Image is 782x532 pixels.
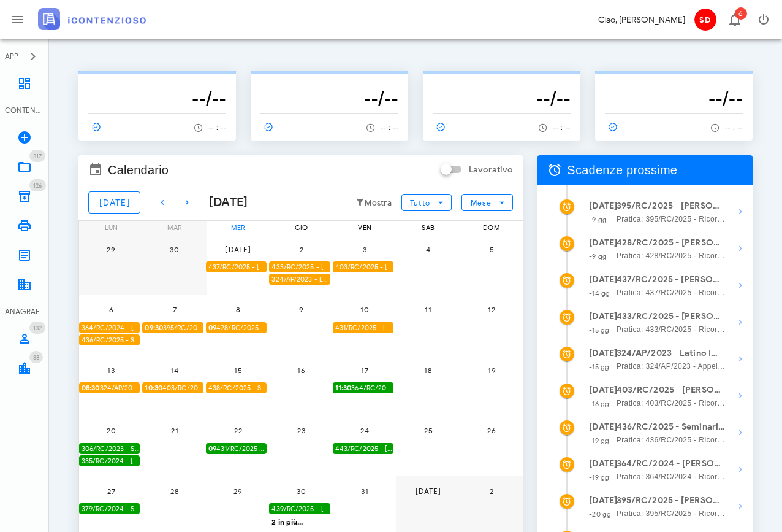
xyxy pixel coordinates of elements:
[589,363,609,371] small: -15 gg
[589,399,609,408] small: -16 gg
[479,298,504,322] button: 12
[352,487,377,496] span: 31
[289,305,314,314] span: 9
[260,118,301,136] a: ------
[5,306,44,317] div: ANAGRAFICA
[289,487,314,496] span: 30
[728,236,753,261] button: Mostra dettagli
[88,121,124,133] span: ------
[617,236,726,250] strong: 428/RC/2025 - [PERSON_NAME] - Invio Memorie per Udienza
[99,426,123,435] span: 20
[589,289,610,298] small: -14 gg
[79,503,140,515] div: 379/RC/2024 - Seminario Vescovile Di Noto - Invio Memorie per Udienza
[617,457,726,471] strong: 364/RC/2024 - [PERSON_NAME] - Invio Memorie per Udienza
[589,385,617,395] strong: [DATE]
[416,237,441,261] button: 4
[269,503,330,515] div: 439/RC/2025 - [PERSON_NAME] - Inviare Ricorso
[269,515,333,526] div: 2 in più...
[333,322,393,334] div: 431/RC/2025 - Idro-Scalf di [PERSON_NAME] e C. Snc - Invio Memorie per Udienza
[605,121,640,133] span: ------
[162,298,187,322] button: 7
[690,5,719,34] button: SD
[415,487,442,496] span: [DATE]
[567,160,677,180] span: Scadenze prossime
[617,507,726,520] span: Pratica: 395/RC/2025 - Ricorso contro Agenzia Delle Entrate Riscossione, Comune di [GEOGRAPHIC_DA...
[728,420,753,445] button: Mostra dettagli
[335,384,352,392] strong: 11:30
[617,287,726,299] span: Pratica: 437/RC/2025 - Ricorso contro REGIONE [GEOGRAPHIC_DATA] ASS ECONOMICO TASSE AUTO, Agenzia...
[79,322,140,334] div: 364/RC/2024 - [PERSON_NAME] - Invio Memorie per Udienza
[162,479,187,503] button: 28
[728,199,753,224] button: Mostra dettagli
[433,86,571,110] h3: --/--
[199,193,248,212] div: [DATE]
[88,86,226,110] h3: --/--
[289,479,314,503] button: 30
[289,366,314,375] span: 16
[416,358,441,382] button: 18
[33,152,42,160] span: 317
[289,245,314,254] span: 2
[162,418,187,443] button: 21
[29,322,45,334] span: Distintivo
[226,487,250,496] span: 29
[728,494,753,519] button: Mostra dettagli
[333,443,393,455] div: 443/RC/2025 - [PERSON_NAME] - Inviare Ricorso
[145,322,203,334] span: 395/RC/2025 - [PERSON_NAME] - Presentarsi in Udienza
[99,479,123,503] button: 27
[206,382,267,394] div: 438/RC/2025 - Seminario Vescovile Di Noto - Inviare Ricorso
[99,487,123,496] span: 27
[88,118,129,136] a: ------
[589,436,609,445] small: -19 gg
[416,479,441,503] button: [DATE]
[617,434,726,446] span: Pratica: 436/RC/2025 - Ricorso contro Comune Di Noto, Agenzia delle Entrate Riscossione
[206,221,270,234] div: mer
[226,237,250,261] button: [DATE]
[352,426,377,435] span: 24
[162,358,187,382] button: 14
[589,326,609,334] small: -15 gg
[617,323,726,336] span: Pratica: 433/RC/2025 - Ricorso contro CRESET Spa, Comune Di Modica
[735,7,747,20] span: Distintivo
[99,358,123,382] button: 13
[589,311,617,322] strong: [DATE]
[99,298,123,322] button: 6
[416,418,441,443] button: 25
[589,237,617,248] strong: [DATE]
[365,198,392,208] small: Mostra
[99,198,130,208] span: [DATE]
[206,261,267,273] div: 437/RC/2025 - [PERSON_NAME] - Inviare Ricorso
[145,382,203,394] span: 403/RC/2025 - [PERSON_NAME]si in Udienza
[162,487,187,496] span: 28
[433,118,473,136] a: ------
[416,426,441,435] span: 25
[728,273,753,298] button: Mostra dettagli
[38,8,146,30] img: logo-text-2x.png
[479,426,504,435] span: 26
[589,215,607,224] small: -9 gg
[226,298,250,322] button: 8
[589,495,617,506] strong: [DATE]
[33,182,42,190] span: 126
[352,479,377,503] button: 31
[589,252,607,261] small: -9 gg
[145,323,163,332] strong: 09:30
[333,261,393,273] div: 403/RC/2025 - [PERSON_NAME] - Invio Memorie per Udienza
[479,245,504,254] span: 5
[617,360,726,372] span: Pratica: 324/AP/2023 - Appello contro Agenzia Delle Entrate D. P. Di [GEOGRAPHIC_DATA], Agenzia d...
[226,418,250,443] button: 22
[617,420,726,434] strong: 436/RC/2025 - Seminario Vescovile Di Noto - Inviare Ricorso
[416,305,441,314] span: 11
[460,221,523,234] div: dom
[208,444,216,453] strong: 09
[226,305,250,314] span: 8
[162,426,187,435] span: 21
[269,261,330,273] div: 433/RC/2025 - [PERSON_NAME] - Inviare Ricorso
[289,426,314,435] span: 23
[479,305,504,314] span: 12
[719,5,749,34] button: Distintivo
[617,397,726,409] span: Pratica: 403/RC/2025 - Ricorso contro Agenzia Delle Entrate D. P. Di [GEOGRAPHIC_DATA], Agenzia D...
[352,245,377,254] span: 3
[88,191,140,214] button: [DATE]
[208,123,226,132] span: -- : --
